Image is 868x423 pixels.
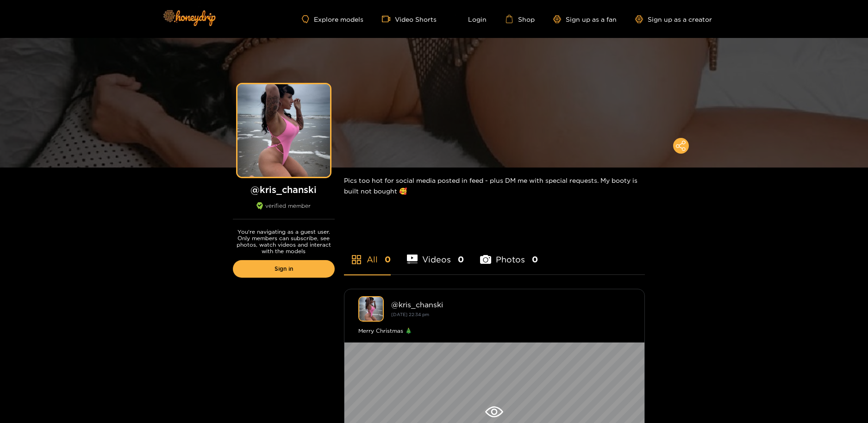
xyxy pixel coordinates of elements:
li: Photos [480,233,538,274]
div: @ kris_chanski [391,300,631,309]
a: Login [455,15,487,23]
a: Sign in [233,260,335,278]
li: All [344,233,391,274]
div: verified member [233,202,335,219]
span: video-camera [382,15,395,23]
span: 0 [458,254,464,265]
img: kris_chanski [358,296,384,322]
span: appstore [351,254,362,265]
a: Sign up as a creator [635,15,712,23]
a: Sign up as a fan [553,15,617,23]
div: Pics too hot for social media posted in feed - plus DM me with special requests. My booty is buil... [344,168,645,204]
a: Explore models [302,15,363,23]
li: Videos [407,233,464,274]
p: You're navigating as a guest user. Only members can subscribe, see photos, watch videos and inter... [233,229,335,255]
small: [DATE] 22:34 pm [391,312,429,317]
span: 0 [532,254,538,265]
a: Video Shorts [382,15,437,23]
a: Shop [505,15,535,23]
div: Merry Christmas 🎄 [358,326,631,336]
span: 0 [385,254,391,265]
h1: @ kris_chanski [233,184,335,195]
